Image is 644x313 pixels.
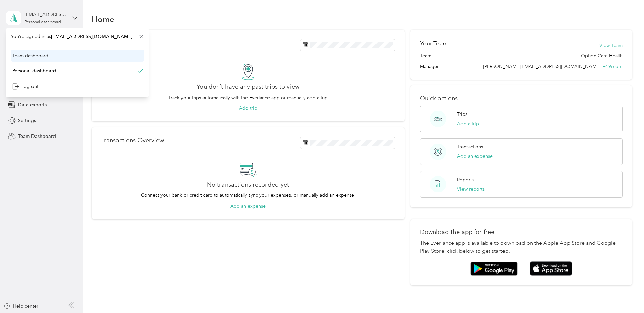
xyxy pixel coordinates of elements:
span: [EMAIL_ADDRESS][DOMAIN_NAME] [51,34,132,39]
p: Download the app for free [420,229,623,236]
h2: Your Team [420,39,448,48]
span: [PERSON_NAME][EMAIL_ADDRESS][DOMAIN_NAME] [483,64,600,69]
p: Transactions Overview [101,137,164,144]
button: View reports [457,186,485,193]
p: Transactions [457,143,483,150]
span: Settings [18,117,36,124]
span: You’re signed in as [11,33,144,40]
span: + 19 more [603,64,623,69]
p: The Everlance app is available to download on the Apple App Store and Google Play Store, click be... [420,239,623,255]
div: Log out [12,83,38,90]
button: Add trip [239,105,257,112]
button: View Team [599,42,623,49]
span: Data exports [18,101,47,108]
img: App store [530,261,572,276]
div: Personal dashboard [12,67,56,75]
p: Reports [457,176,474,183]
p: Connect your bank or credit card to automatically sync your expenses, or manually add an expense. [141,192,356,199]
h2: You don’t have any past trips to view [197,83,299,90]
div: Personal dashboard [25,20,61,24]
button: Add a trip [457,120,479,127]
span: Option Care Health [581,52,623,59]
p: Track your trips automatically with the Everlance app or manually add a trip [168,94,328,101]
span: Team Dashboard [18,133,56,140]
button: Add an expense [230,203,266,210]
img: Google play [470,262,518,276]
button: Add an expense [457,153,493,160]
p: Quick actions [420,95,623,102]
iframe: Everlance-gr Chat Button Frame [606,275,644,313]
div: [EMAIL_ADDRESS][DOMAIN_NAME] [25,11,67,18]
div: Team dashboard [12,52,48,59]
h1: Home [92,16,114,23]
h2: No transactions recorded yet [207,181,289,188]
span: Team [420,52,431,59]
p: Trips [457,111,467,118]
button: Help center [4,302,38,310]
span: Manager [420,63,439,70]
